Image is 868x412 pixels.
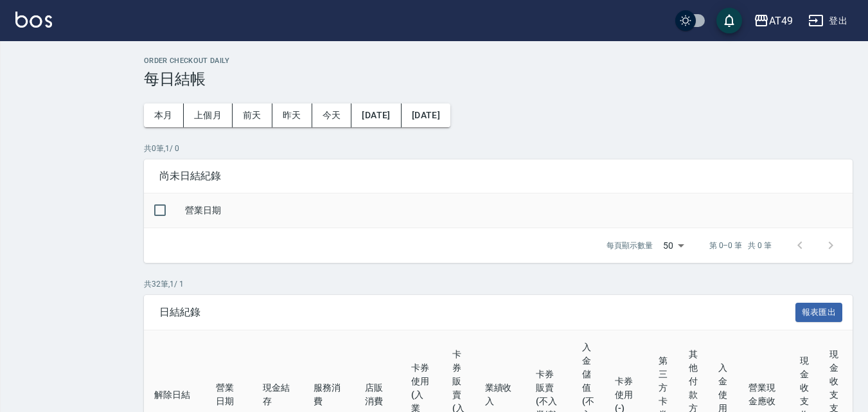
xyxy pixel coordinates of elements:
[795,305,843,318] a: 報表匯出
[312,103,352,127] button: 今天
[144,103,184,127] button: 本月
[272,103,312,127] button: 昨天
[144,278,853,290] p: 共 32 筆, 1 / 1
[709,240,772,251] p: 第 0–0 筆 共 0 筆
[184,103,233,127] button: 上個月
[803,9,853,33] button: 登出
[144,57,853,65] h2: Order checkout daily
[658,228,689,263] div: 50
[159,306,795,319] span: 日結紀錄
[233,103,272,127] button: 前天
[716,8,742,33] button: save
[795,303,843,323] button: 報表匯出
[351,103,401,127] button: [DATE]
[144,70,853,88] h3: 每日結帳
[175,193,853,228] th: 營業日期
[15,12,52,28] img: Logo
[607,240,653,251] p: 每頁顯示數量
[402,103,450,127] button: [DATE]
[748,8,798,34] button: AT49
[144,143,853,154] p: 共 0 筆, 1 / 0
[159,170,837,183] span: 尚未日結紀錄
[769,13,793,29] div: AT49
